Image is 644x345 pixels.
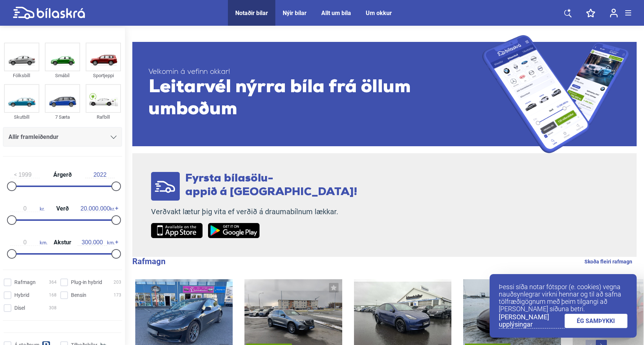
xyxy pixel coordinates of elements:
[86,113,121,121] div: Rafbíll
[10,205,44,212] span: kr.
[610,8,618,18] img: user-login.svg
[8,132,58,142] span: Allir framleiðendur
[86,71,121,80] div: Sportjeppi
[499,283,627,313] p: Þessi síða notar fótspor (e. cookies) vegna nauðsynlegrar virkni hennar og til að safna tölfræðig...
[52,240,73,245] span: Akstur
[149,77,482,121] span: Leitarvél nýrra bíla frá öllum umboðum
[283,10,307,17] a: Nýir bílar
[45,71,80,80] div: Smábíl
[366,10,392,17] a: Um okkur
[235,10,268,17] a: Notaðir bílar
[78,239,115,246] span: km.
[321,10,351,17] a: Allt um bíla
[45,113,80,121] div: 7 Sæta
[4,71,39,80] div: Fólksbíll
[14,291,29,299] span: Hybrid
[132,257,165,266] b: Rafmagn
[51,172,74,178] span: Árgerð
[114,291,121,299] span: 173
[71,278,102,286] span: Plug-in hybrid
[14,278,36,286] span: Rafmagn
[114,278,121,286] span: 203
[49,291,57,299] span: 168
[4,113,39,121] div: Skutbíll
[49,304,57,312] span: 308
[80,205,115,212] span: kr.
[499,313,565,328] a: [PERSON_NAME] upplýsingar
[10,239,47,246] span: km.
[185,173,357,198] span: Fyrsta bílasölu- appið á [GEOGRAPHIC_DATA]!
[132,35,637,153] a: Velkomin á vefinn okkar!Leitarvél nýrra bíla frá öllum umboðum
[565,314,628,328] a: ÉG SAMÞYKKI
[14,304,25,312] span: Dísel
[49,278,57,286] span: 364
[151,207,357,216] p: Verðvakt lætur þig vita ef verðið á draumabílnum lækkar.
[54,206,71,212] span: Verð
[71,291,86,299] span: Bensín
[149,68,482,77] span: Velkomin á vefinn okkar!
[584,257,632,266] a: Skoða fleiri rafmagn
